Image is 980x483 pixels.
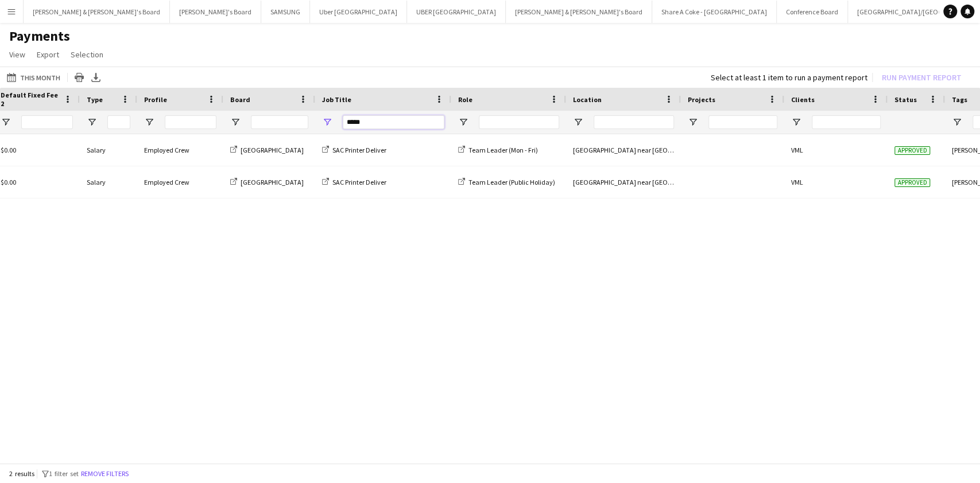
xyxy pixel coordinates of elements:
[32,47,64,62] a: Export
[49,469,79,478] span: 1 filter set
[573,117,583,127] button: Open Filter Menu
[708,115,777,129] input: Projects Filter Input
[479,115,559,129] input: Role Filter Input
[241,178,304,186] span: [GEOGRAPHIC_DATA]
[894,178,930,187] span: Approved
[322,117,332,127] button: Open Filter Menu
[165,115,216,129] input: Profile Filter Input
[5,47,30,62] a: View
[89,71,103,84] app-action-btn: Export XLSX
[230,178,304,186] a: [GEOGRAPHIC_DATA]
[652,1,777,23] button: Share A Coke - [GEOGRAPHIC_DATA]
[37,49,59,60] span: Export
[688,95,715,104] span: Projects
[468,146,538,154] span: Team Leader (Mon - Fri)
[506,1,652,23] button: [PERSON_NAME] & [PERSON_NAME]'s Board
[80,134,137,166] div: Salary
[407,1,506,23] button: UBER [GEOGRAPHIC_DATA]
[458,146,538,154] a: Team Leader (Mon - Fri)
[251,115,308,129] input: Board Filter Input
[1,91,59,108] span: Default Fixed Fee 2
[107,115,130,129] input: Type Filter Input
[791,146,803,154] span: VML
[894,95,917,104] span: Status
[322,95,351,104] span: Job Title
[688,117,698,127] button: Open Filter Menu
[87,95,103,104] span: Type
[322,146,386,154] a: SAC Printer Deliver
[894,146,930,155] span: Approved
[21,115,73,129] input: Default Fixed Fee 2 Filter Input
[24,1,170,23] button: [PERSON_NAME] & [PERSON_NAME]'s Board
[573,95,602,104] span: Location
[952,117,962,127] button: Open Filter Menu
[812,115,881,129] input: Clients Filter Input
[332,178,386,186] span: SAC Printer Deliver
[144,117,154,127] button: Open Filter Menu
[458,117,468,127] button: Open Filter Menu
[952,95,967,104] span: Tags
[71,49,103,60] span: Selection
[468,178,555,186] span: Team Leader (Public Holiday)
[777,1,848,23] button: Conference Board
[566,166,681,198] div: [GEOGRAPHIC_DATA] near [GEOGRAPHIC_DATA]
[230,146,304,154] a: [GEOGRAPHIC_DATA]
[711,72,867,83] div: Select at least 1 item to run a payment report
[144,95,167,104] span: Profile
[241,146,304,154] span: [GEOGRAPHIC_DATA]
[261,1,310,23] button: SAMSUNG
[791,95,815,104] span: Clients
[343,115,444,129] input: Job Title Filter Input
[322,178,386,186] a: SAC Printer Deliver
[87,117,97,127] button: Open Filter Menu
[458,95,472,104] span: Role
[791,117,801,127] button: Open Filter Menu
[458,178,555,186] a: Team Leader (Public Holiday)
[791,178,803,186] span: VML
[137,134,223,166] div: Employed Crew
[230,95,250,104] span: Board
[66,47,108,62] a: Selection
[79,468,131,480] button: Remove filters
[5,71,63,84] button: This Month
[137,166,223,198] div: Employed Crew
[1,117,11,127] button: Open Filter Menu
[80,166,137,198] div: Salary
[566,134,681,166] div: [GEOGRAPHIC_DATA] near [GEOGRAPHIC_DATA]
[9,49,25,60] span: View
[230,117,241,127] button: Open Filter Menu
[72,71,86,84] app-action-btn: Print
[170,1,261,23] button: [PERSON_NAME]'s Board
[594,115,674,129] input: Location Filter Input
[332,146,386,154] span: SAC Printer Deliver
[310,1,407,23] button: Uber [GEOGRAPHIC_DATA]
